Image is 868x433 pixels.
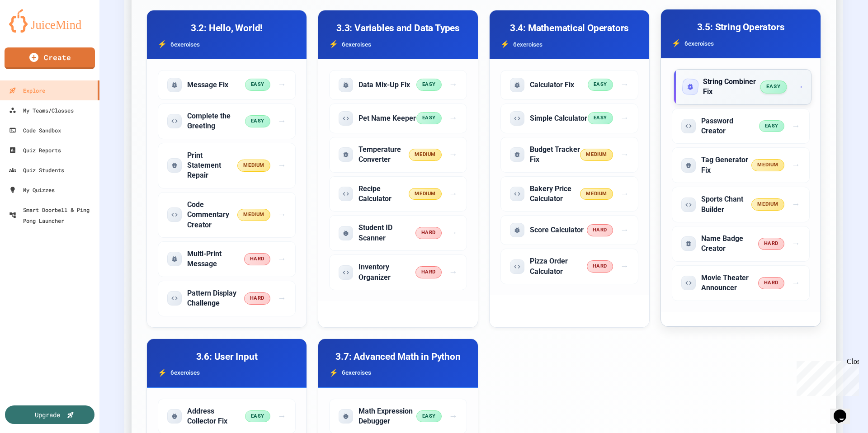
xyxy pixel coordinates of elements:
span: → [278,78,286,91]
h5: Pet Name Keeper [359,113,416,123]
h5: Budget Tracker Fix [530,145,580,165]
span: hard [244,292,270,305]
h5: Password Creator [701,116,759,136]
span: → [278,410,286,423]
span: → [449,112,458,125]
span: easy [416,79,442,91]
span: → [620,78,629,91]
h5: Pattern Display Challenge [187,288,244,309]
span: hard [758,238,784,250]
h5: Multi-Print Message [187,249,244,269]
span: easy [416,112,442,124]
span: → [792,237,800,250]
span: medium [237,160,270,172]
span: → [620,148,629,161]
div: Chat with us now!Close [4,4,62,57]
span: hard [244,253,270,265]
span: hard [587,224,613,236]
div: Start exercise: Movie Theater Announcer (hard difficulty, code problem) [672,265,810,301]
div: Start exercise: Calculator Fix (easy difficulty, fix problem) [500,70,638,100]
h5: Tag Generator Fix [701,155,751,175]
div: Start exercise: Pet Name Keeper (easy difficulty, code problem) [329,104,467,133]
span: → [278,115,286,128]
h5: Movie Theater Announcer [701,273,758,293]
span: → [449,266,458,279]
h5: Name Badge Creator [701,234,758,254]
iframe: chat widget [830,397,859,424]
h5: Code Commentary Creator [187,200,237,230]
h5: Calculator Fix [530,80,574,90]
h5: Recipe Calculator [359,184,409,204]
span: → [449,148,458,161]
span: medium [580,188,613,200]
span: easy [588,79,613,91]
div: 6 exercise s [158,39,296,50]
h5: Complete the Greeting [187,111,245,132]
div: Start exercise: Name Badge Creator (hard difficulty, fix problem) [672,226,810,262]
div: 6 exercise s [329,367,467,378]
span: → [620,260,629,273]
div: Code Sandbox [9,125,61,136]
h5: Temperature Converter [359,145,409,165]
iframe: chat widget [793,358,859,396]
div: Start exercise: Temperature Converter (medium difficulty, fix problem) [329,137,467,173]
h5: Simple Calculator [530,113,587,123]
div: Start exercise: Recipe Calculator (medium difficulty, code problem) [329,176,467,212]
span: → [792,120,800,133]
div: Quiz Students [9,165,64,175]
span: → [620,224,629,237]
div: Start exercise: Code Commentary Creator (medium difficulty, code problem) [158,192,296,238]
span: → [620,112,629,125]
span: → [278,292,286,305]
div: Start exercise: String Combiner Fix (easy difficulty, fix problem) [674,69,811,105]
a: Create [5,47,95,69]
div: 6 exercise s [500,39,638,50]
h3: 3.2: Hello, World! [158,21,296,35]
span: medium [751,159,784,171]
div: Start exercise: Tag Generator Fix (medium difficulty, fix problem) [672,147,810,183]
div: Explore [9,85,45,96]
span: → [278,159,286,172]
div: Quiz Reports [9,145,61,155]
h5: String Combiner Fix [703,77,761,97]
span: hard [415,227,442,239]
div: Start exercise: Pizza Order Calculator (hard difficulty, code problem) [500,249,638,284]
div: My Quizzes [9,184,55,195]
span: → [278,208,286,221]
h3: 3.4: Mathematical Operators [500,21,638,35]
span: medium [751,198,784,211]
div: Start exercise: Inventory Organizer (hard difficulty, code problem) [329,254,467,290]
h5: Data Mix-Up Fix [359,80,410,90]
h5: Address Collector Fix [187,406,245,427]
h3: 3.3: Variables and Data Types [329,21,467,35]
span: easy [760,80,787,93]
h5: Bakery Price Calculator [530,184,580,204]
span: easy [245,79,270,91]
span: easy [416,410,442,423]
span: → [449,226,458,240]
span: easy [245,410,270,423]
span: → [449,410,458,423]
div: 6 exercise s [672,38,810,49]
div: 6 exercise s [158,367,296,378]
h5: Message Fix [187,80,228,90]
span: easy [759,120,784,132]
h5: Inventory Organizer [359,262,415,282]
span: hard [758,277,784,289]
div: Smart Doorbell & Ping Pong Launcher [9,204,96,226]
div: Start exercise: Complete the Greeting (easy difficulty, code problem) [158,104,296,139]
span: → [449,188,458,201]
span: easy [245,115,270,127]
h3: 3.5: String Operators [672,20,810,34]
div: Start exercise: Password Creator (easy difficulty, code problem) [672,108,810,144]
span: → [792,198,800,211]
div: 6 exercise s [329,39,467,50]
span: medium [237,209,270,221]
div: Start exercise: Score Calculator (hard difficulty, fix problem) [500,215,638,245]
span: medium [580,149,613,161]
div: Start exercise: Pattern Display Challenge (hard difficulty, code problem) [158,281,296,316]
div: Upgrade [35,410,60,419]
h5: Sports Chant Builder [701,194,751,215]
div: Start exercise: Message Fix (easy difficulty, fix problem) [158,70,296,100]
h5: Pizza Order Calculator [530,256,587,277]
